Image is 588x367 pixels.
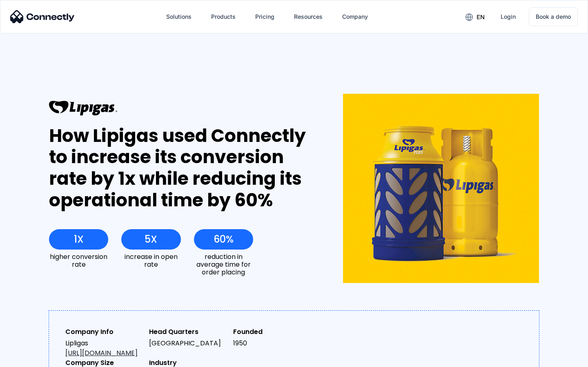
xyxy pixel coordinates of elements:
a: [URL][DOMAIN_NAME] [65,348,138,358]
div: How Lipigas used Connectly to increase its conversion rate by 1x while reducing its operational t... [49,125,313,211]
div: Company [336,7,374,27]
aside: Language selected: English [8,353,49,364]
div: en [459,11,491,23]
a: Pricing [249,7,281,27]
div: Head Quarters [149,327,226,337]
div: Solutions [160,7,198,27]
img: Connectly Logo [10,10,75,23]
div: en [477,11,485,23]
div: Lipligas [65,338,143,358]
div: Products [205,7,242,27]
div: Pricing [255,11,274,22]
div: Company [342,11,368,22]
a: Book a demo [529,7,578,26]
div: Products [211,11,236,22]
div: [GEOGRAPHIC_DATA] [149,338,226,348]
div: 5X [145,234,157,245]
div: Solutions [166,11,192,22]
div: reduction in average time for order placing [194,253,253,276]
div: Founded [233,327,310,337]
div: Resources [287,7,329,27]
div: 1X [74,234,84,245]
div: higher conversion rate [49,253,108,268]
div: Company Info [65,327,143,337]
ul: Language list [16,353,49,364]
div: Login [501,11,516,22]
a: Login [494,7,522,27]
div: Resources [294,11,323,22]
div: increase in open rate [121,253,180,268]
div: 1950 [233,338,310,348]
div: 60% [214,234,234,245]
